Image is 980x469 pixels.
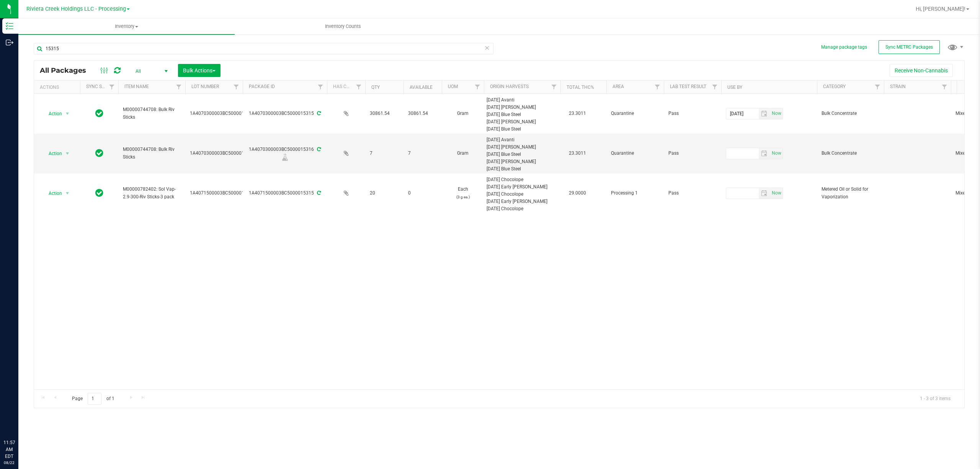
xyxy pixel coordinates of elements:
span: 29.0000 [565,188,590,199]
span: 23.3011 [565,148,590,159]
span: select [63,108,72,119]
span: select [63,188,72,199]
span: Action [42,148,62,159]
span: 1A4070300003BC5000015315 [190,150,255,157]
inline-svg: Outbound [6,39,13,46]
span: Inventory [18,23,235,30]
div: [DATE] [PERSON_NAME] [487,104,558,111]
span: Set Current date [770,148,783,159]
span: select [770,188,782,199]
a: Filter [314,80,327,93]
inline-svg: Inventory [6,22,13,30]
span: Inventory Counts [315,23,371,30]
a: Filter [230,80,243,93]
a: Available [410,85,433,90]
a: Item Name [124,84,149,89]
div: [DATE] Blue Steel [487,126,558,133]
div: [DATE] Blue Steel [487,151,558,158]
span: M00000744708: Bulk Riv Sticks [123,106,181,121]
a: Package ID [249,84,275,89]
span: Gram [446,150,479,157]
a: Filter [548,80,560,93]
span: Sync from Compliance System [316,111,321,116]
span: 7 [370,150,399,157]
span: M00000782402: Sol Vap-2.9-300-Riv Sticks-3 pack [123,186,181,200]
input: 1 [88,393,101,405]
button: Sync METRC Packages [879,40,940,54]
a: Category [823,84,846,89]
span: Metered Oil or Solid for Vaporization [822,186,879,200]
span: 20 [370,190,399,197]
button: Bulk Actions [178,64,220,77]
a: Inventory Counts [235,18,451,34]
span: 30861.54 [370,110,399,117]
p: (3 g ea.) [446,193,479,201]
a: Filter [938,80,951,93]
span: Set Current date [770,188,783,199]
span: In Sync [95,188,103,198]
span: select [759,148,770,159]
a: UOM [448,84,458,89]
div: 1A4071500003BC5000015315 [242,190,328,197]
a: Filter [173,80,185,93]
a: Total THC% [567,85,594,90]
a: Qty [371,85,380,90]
span: Pass [668,150,717,157]
div: [DATE] Avanti [487,136,558,144]
span: select [759,108,770,119]
a: Filter [871,80,884,93]
span: Bulk Actions [183,67,216,74]
span: Each [446,186,479,200]
span: Action [42,188,62,199]
p: 08/22 [3,460,15,466]
a: Use By [727,85,742,90]
span: Gram [446,110,479,117]
a: Lab Test Result [670,84,706,89]
div: [DATE] [PERSON_NAME] [487,144,558,151]
span: Pass [668,110,717,117]
span: Sync from Compliance System [316,190,321,196]
span: 1A4071500003BC5000011449 [190,190,255,197]
span: In Sync [95,108,103,119]
span: All Packages [40,66,94,75]
span: Quarantine [611,150,659,157]
div: [DATE] Chocolope [487,176,558,183]
span: 1 - 3 of 3 items [914,393,957,404]
span: select [770,148,782,159]
div: 1A4070300003BC5000015315 [242,110,328,117]
div: [DATE] [PERSON_NAME] [487,118,558,126]
span: select [63,148,72,159]
span: Set Current date [770,108,783,119]
span: Riviera Creek Holdings LLC - Processing [26,6,126,12]
div: [DATE] Chocolope [487,205,558,212]
div: [DATE] [PERSON_NAME] [487,158,558,165]
a: Lot Number [191,84,219,89]
span: M00000744708: Bulk Riv Sticks [123,146,181,160]
span: Clear [484,43,490,53]
span: 1A4070300003BC5000015315 [190,110,255,117]
span: In Sync [95,148,103,159]
span: Sync from Compliance System [316,147,321,152]
a: Filter [709,80,721,93]
span: Bulk Concentrate [822,150,879,157]
iframe: Resource center [8,408,31,431]
div: Lab Sample [242,153,328,161]
span: Bulk Concentrate [822,110,879,117]
a: Filter [471,80,484,93]
div: [DATE] Early [PERSON_NAME] [487,198,558,205]
input: Search Package ID, Item Name, SKU, Lot or Part Number... [34,43,493,54]
div: [DATE] Blue Steel [487,165,558,173]
div: [DATE] Chocolope [487,191,558,198]
span: 30861.54 [408,110,437,117]
div: [DATE] Blue Steel [487,111,558,118]
a: Filter [353,80,365,93]
a: Filter [651,80,664,93]
span: 7 [408,150,437,157]
a: Origin Harvests [490,84,529,89]
a: Sync Status [86,84,116,89]
span: select [770,108,782,119]
div: [DATE] Early [PERSON_NAME] [487,183,558,191]
div: [DATE] Avanti [487,96,558,104]
span: Sync METRC Packages [885,44,933,50]
span: Quarantine [611,110,659,117]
